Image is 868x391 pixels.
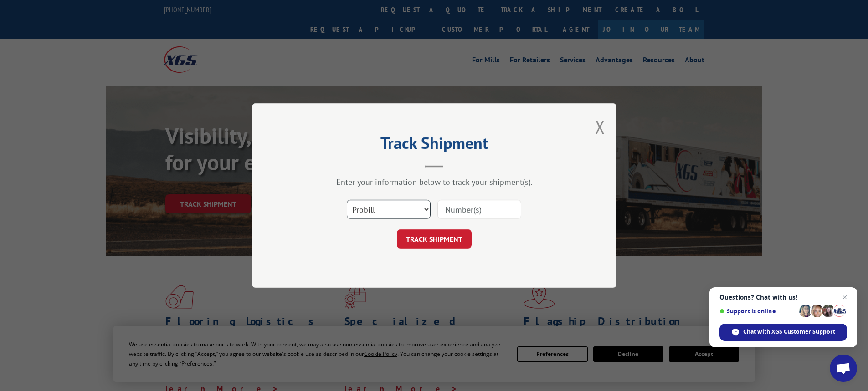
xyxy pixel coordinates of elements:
[298,177,571,187] div: Enter your information below to track your shipment(s).
[437,200,521,219] input: Number(s)
[595,115,605,139] button: Close modal
[743,328,835,336] span: Chat with XGS Customer Support
[719,324,847,341] span: Chat with XGS Customer Support
[397,229,472,249] button: TRACK SHIPMENT
[298,137,571,154] h2: Track Shipment
[830,355,857,382] a: Open chat
[719,308,796,315] span: Support is online
[719,294,847,301] span: Questions? Chat with us!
